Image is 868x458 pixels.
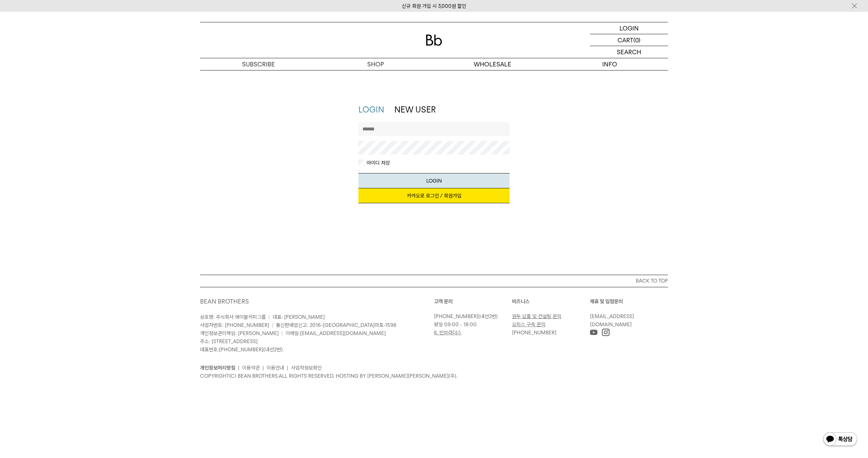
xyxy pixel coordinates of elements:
span: 개인정보관리책임: [PERSON_NAME] [200,330,279,336]
img: 로고 [426,35,442,46]
a: 카카오로 로그인 / 회원가입 [358,188,510,203]
a: 사업자정보확인 [291,365,322,371]
li: | [238,364,239,372]
p: WHOLESALE [434,58,551,70]
a: BEAN BROTHERS [200,298,249,305]
a: [PHONE_NUMBER] [219,347,263,353]
a: CART (0) [590,34,668,46]
span: 이메일: [285,330,386,336]
p: INFO [551,58,668,70]
span: 주소: [STREET_ADDRESS] [200,338,258,345]
a: NEW USER [394,105,436,114]
a: SUBSCRIBE [200,58,317,70]
a: [PHONE_NUMBER] [434,313,478,319]
span: 사업자번호: [PHONE_NUMBER] [200,322,269,328]
a: [PHONE_NUMBER] [512,330,556,336]
label: 아이디 저장 [365,160,390,166]
li: | [287,364,288,372]
button: LOGIN [358,173,510,188]
p: 평일 09:00 - 18:00 [434,320,509,329]
p: CART [617,34,633,46]
a: 오피스 구독 문의 [512,321,546,328]
a: LOGIN [590,22,668,34]
a: [EMAIL_ADDRESS][DOMAIN_NAME] [300,330,386,336]
p: 고객 문의 [434,297,512,306]
a: 신규 회원 가입 시 3,000원 할인 [402,3,466,9]
span: 대표: [PERSON_NAME] [273,314,325,320]
p: 비즈니스 [512,297,590,306]
p: (0) [633,34,640,46]
span: | [281,330,283,336]
a: 이용안내 [267,365,284,371]
a: 원두 납품 및 컨설팅 문의 [512,313,561,319]
a: LOGIN [358,105,384,114]
span: 통신판매업신고: 2016-[GEOGRAPHIC_DATA]마포-1598 [276,322,396,328]
p: SEARCH [617,46,641,58]
a: SHOP [317,58,434,70]
p: 제휴 및 입점문의 [590,297,668,306]
span: 상호명: 주식회사 에이블커피그룹 [200,314,266,320]
a: 개인정보처리방침 [200,365,235,371]
button: BACK TO TOP [200,275,668,287]
span: | [269,314,270,320]
a: [EMAIL_ADDRESS][DOMAIN_NAME] [590,313,634,328]
a: 이용약관 [242,365,260,371]
li: | [262,364,264,372]
img: 카카오톡 채널 1:1 채팅 버튼 [823,432,858,448]
span: | [272,322,273,328]
p: COPYRIGHT(C) BEAN BROTHERS. ALL RIGHTS RESERVED. HOSTING BY [PERSON_NAME][PERSON_NAME](주). [200,372,668,380]
a: K. 빈브라더스 [434,330,461,336]
span: 대표번호: (내선2번) [200,347,283,353]
p: (내선2번) [434,312,509,320]
p: LOGIN [619,22,639,34]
